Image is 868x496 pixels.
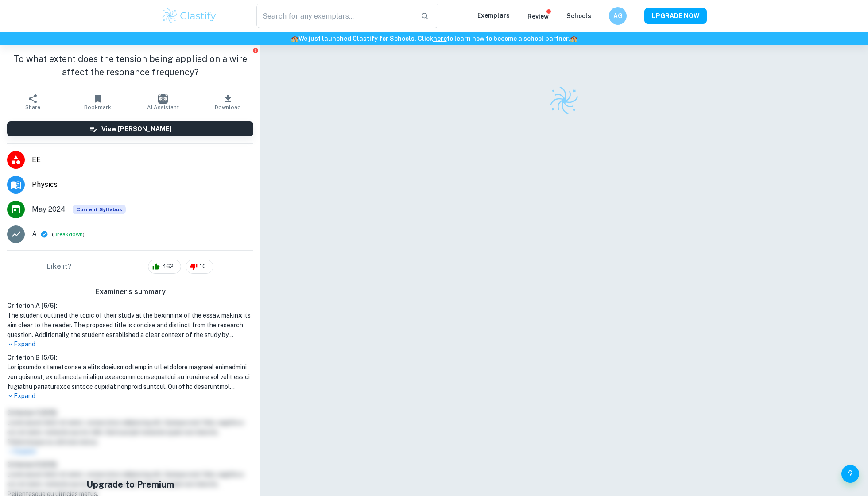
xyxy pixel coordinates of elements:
p: Exemplars [477,11,510,20]
input: Search for any exemplars... [256,4,414,28]
button: Download [195,89,260,114]
p: Expand [7,340,253,349]
h1: To what extent does the tension being applied on a wire affect the resonance frequency? [7,52,253,79]
h6: Examiner's summary [4,287,257,297]
div: 462 [148,260,181,274]
span: May 2024 [32,204,66,215]
button: AG [609,7,627,25]
h6: AG [613,11,623,21]
span: 🏫 [291,35,298,42]
span: 462 [157,262,178,271]
div: This exemplar is based on the current syllabus. Feel free to refer to it for inspiration/ideas wh... [73,205,126,214]
h6: We just launched Clastify for Schools. Click to learn how to become a school partner. [2,34,866,43]
span: EE [32,155,253,165]
button: UPGRADE NOW [644,8,707,24]
button: View [PERSON_NAME] [7,121,253,136]
img: Clastify logo [549,85,580,116]
a: Schools [566,12,591,19]
p: A [32,229,37,240]
p: Review [527,12,549,21]
span: 10 [195,262,211,271]
h6: Criterion B [ 5 / 6 ]: [7,353,253,362]
h6: Criterion A [ 6 / 6 ]: [7,301,253,310]
a: here [433,35,447,42]
span: ( ) [52,230,85,239]
img: AI Assistant [158,94,168,104]
span: Physics [32,179,253,190]
button: Breakdown [54,230,83,238]
h6: View [PERSON_NAME] [101,124,172,134]
button: Help and Feedback [841,465,859,483]
h1: Lor ipsumdo sitametconse a elits doeiusmodtemp in utl etdolore magnaal enimadmini ven quisnost, e... [7,362,253,391]
h6: Like it? [47,261,72,272]
img: Clastify logo [161,7,217,25]
button: Report issue [252,47,259,54]
span: 🏫 [570,35,577,42]
button: AI Assistant [130,89,195,114]
span: Bookmark [84,104,111,110]
span: Share [25,104,40,110]
span: Download [215,104,241,110]
h5: Upgrade to Premium [69,478,192,491]
button: Bookmark [65,89,130,114]
span: AI Assistant [147,104,179,110]
h1: The student outlined the topic of their study at the beginning of the essay, making its aim clear... [7,310,253,340]
p: Expand [7,391,253,401]
span: Current Syllabus [73,205,126,214]
div: 10 [186,260,213,274]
